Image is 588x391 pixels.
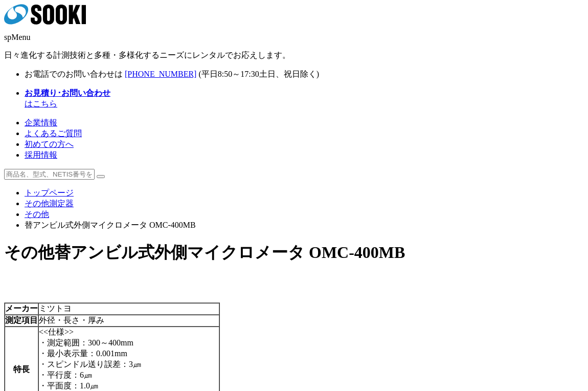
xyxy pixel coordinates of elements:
[25,89,110,108] span: はこちら
[5,315,38,327] th: 測定項目
[25,89,110,97] strong: お見積り･お問い合わせ
[4,169,95,180] input: 商品名、型式、NETIS番号を入力してください
[38,315,219,327] td: 外径・長さ・厚み
[38,303,219,315] td: ミツトヨ
[218,70,232,78] span: 8:50
[25,70,123,78] span: お電話でのお問い合わせは
[25,220,584,231] li: 替アンビル式外側マイクロメータ OMC-400MB
[4,33,31,41] span: spMenu
[25,150,57,159] a: 採用情報
[25,140,74,148] a: 初めての方へ
[4,50,584,61] p: 日々進化する計測技術と多種・多様化するニーズにレンタルでお応えします。
[54,243,405,262] span: 替アンビル式外側マイクロメータ OMC-400MB
[25,199,74,208] a: その他測定器
[4,243,54,262] span: その他
[25,210,49,219] a: その他
[198,70,319,78] span: (平日 ～ 土日、祝日除く)
[25,118,57,127] a: 企業情報
[25,89,110,108] a: お見積り･お問い合わせはこちら
[240,70,259,78] span: 17:30
[5,303,38,315] th: メーカー
[25,188,74,197] a: トップページ
[125,70,196,78] a: [PHONE_NUMBER]
[25,129,82,138] a: よくあるご質問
